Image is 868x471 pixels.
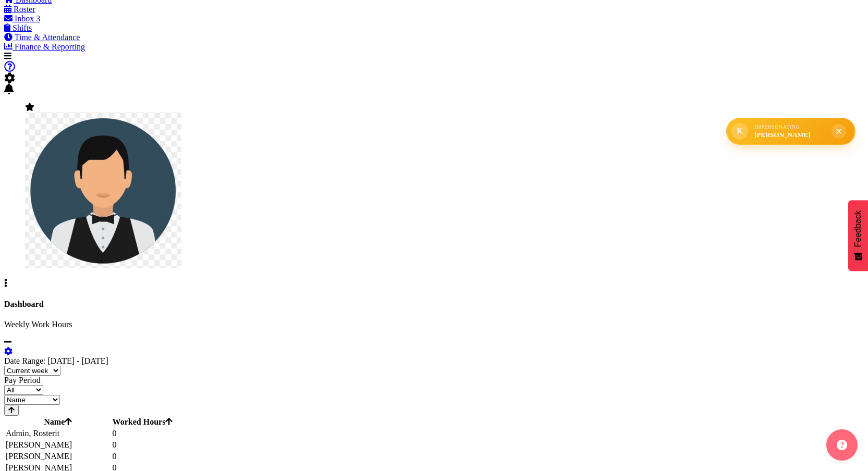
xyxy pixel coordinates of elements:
[5,451,111,462] td: [PERSON_NAME]
[5,440,111,450] td: [PERSON_NAME]
[15,33,80,42] span: Time & Attendance
[13,23,32,32] span: Shifts
[837,440,847,450] img: help-xxl-2.png
[113,452,117,461] span: 0
[36,14,40,23] span: 3
[754,131,825,139] div: [PERSON_NAME]
[4,300,864,309] h4: Dashboard
[113,440,117,449] span: 0
[737,127,743,135] span: K
[113,429,117,438] span: 0
[113,417,173,426] span: Worked Hours
[848,200,868,271] button: Feedback - Show survey
[4,14,40,23] a: Inbox 3
[15,42,85,51] span: Finance & Reporting
[4,356,108,365] label: Date Range: [DATE] - [DATE]
[25,112,181,268] img: wu-kevin5aaed71ed01d5805973613cd15694a89.png
[4,376,41,385] label: Pay Period
[4,5,35,14] a: Roster
[4,33,80,42] a: Time & Attendance
[4,23,32,32] a: Shifts
[832,124,846,139] button: Stop impersonation
[14,5,35,14] span: Roster
[15,14,34,23] span: Inbox
[5,428,111,439] td: Admin, Rosterit
[4,320,864,329] p: Weekly Work Hours
[754,124,825,130] div: Impersonating
[4,42,85,51] a: Finance & Reporting
[4,347,13,356] a: settings
[4,338,11,346] a: minimize
[853,210,863,247] span: Feedback
[44,417,72,426] span: Name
